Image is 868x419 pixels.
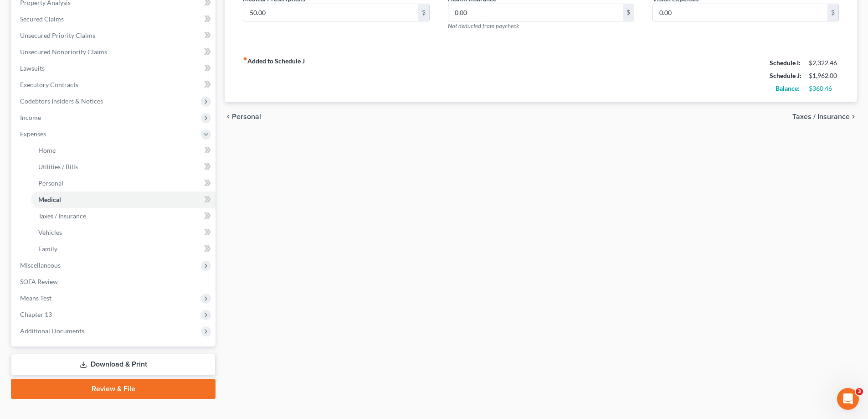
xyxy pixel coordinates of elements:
span: 3 [856,388,863,395]
span: Miscellaneous [20,261,61,269]
span: Home [38,146,56,154]
a: Personal [31,175,216,191]
a: Utilities / Bills [31,159,216,175]
div: $ [418,4,429,21]
button: chevron_left Personal [225,113,261,120]
div: $ [827,4,838,21]
strong: Added to Schedule J [243,57,305,95]
span: Medical [38,196,61,203]
strong: Schedule J: [770,72,801,79]
span: Utilities / Bills [38,163,78,171]
span: Unsecured Priority Claims [20,31,95,39]
a: Unsecured Priority Claims [13,27,216,44]
span: Chapter 13 [20,310,52,318]
span: Additional Documents [20,327,84,335]
span: Means Test [20,294,51,302]
strong: Schedule I: [770,59,801,67]
span: Taxes / Insurance [38,212,86,220]
div: $ [623,4,634,21]
span: Unsecured Nonpriority Claims [20,48,107,56]
iframe: Intercom live chat [837,388,859,410]
span: Personal [38,179,63,187]
i: chevron_left [225,113,232,120]
span: Lawsuits [20,64,45,72]
div: $2,322.46 [809,58,839,67]
i: fiber_manual_record [243,57,247,61]
span: Codebtors Insiders & Notices [20,97,103,105]
a: Vehicles [31,224,216,241]
span: Income [20,114,41,121]
i: chevron_right [850,113,857,120]
a: SOFA Review [13,274,216,290]
a: Medical [31,191,216,208]
a: Review & File [11,379,216,399]
strong: Balance: [776,84,800,92]
div: $360.46 [809,84,839,93]
span: SOFA Review [20,278,58,285]
button: Taxes / Insurance chevron_right [792,113,857,120]
a: Unsecured Nonpriority Claims [13,44,216,60]
a: Download & Print [11,354,216,375]
span: Expenses [20,130,46,138]
span: Secured Claims [20,15,64,23]
input: -- [448,4,623,21]
span: Not deducted from paycheck [448,22,519,30]
span: Personal [232,113,261,120]
div: $1,962.00 [809,71,839,80]
a: Home [31,142,216,159]
a: Secured Claims [13,11,216,27]
span: Vehicles [38,228,62,236]
a: Family [31,241,216,257]
a: Lawsuits [13,60,216,77]
span: Taxes / Insurance [792,113,850,120]
span: Executory Contracts [20,81,78,88]
a: Taxes / Insurance [31,208,216,224]
input: -- [243,4,418,21]
span: Family [38,245,57,253]
input: -- [653,4,827,21]
a: Executory Contracts [13,77,216,93]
